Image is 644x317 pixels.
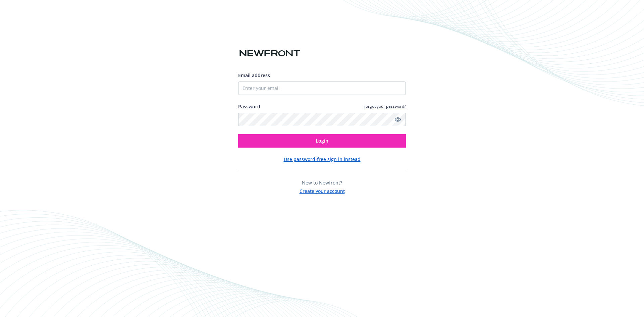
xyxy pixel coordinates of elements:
button: Use password-free sign in instead [284,156,361,163]
input: Enter your email [238,82,406,95]
button: Login [238,134,406,148]
span: Login [316,138,328,144]
span: Email address [238,72,270,78]
a: Forgot your password? [364,103,406,109]
span: New to Newfront? [302,179,342,186]
input: Enter your password [238,113,406,126]
a: Show password [394,115,402,123]
label: Password [238,103,260,110]
button: Create your account [300,186,345,195]
img: Newfront logo [238,48,302,59]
